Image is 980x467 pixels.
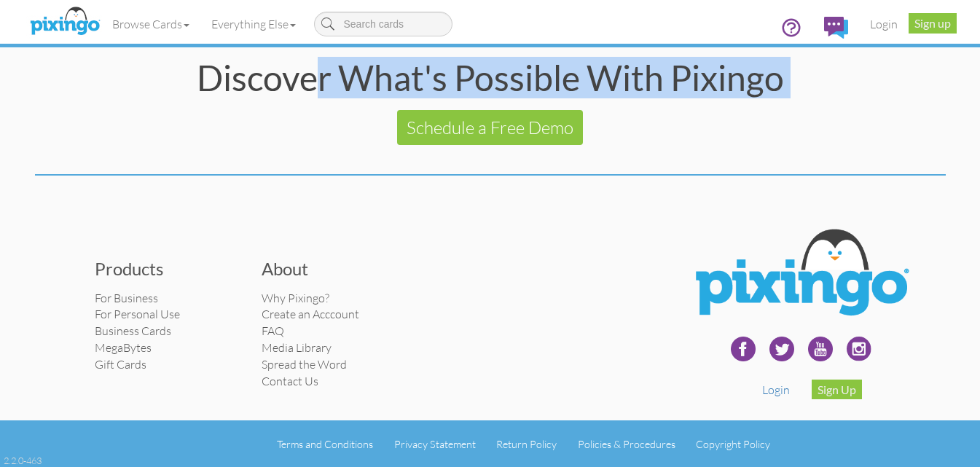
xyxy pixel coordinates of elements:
[95,291,158,305] a: For Business
[26,4,103,40] img: pixingo logo
[812,380,862,399] a: Sign Up
[262,291,329,305] a: Why Pixingo?
[496,438,557,450] a: Return Policy
[262,374,318,388] a: Contact Us
[101,6,200,42] a: Browse Cards
[696,438,770,450] a: Copyright Policy
[4,454,42,467] div: 2.2.0-463
[95,357,146,372] a: Gift Cards
[802,331,839,367] img: youtube-240.png
[95,323,171,338] a: Business Cards
[683,219,919,331] img: Pixingo Logo
[95,307,180,321] a: For Personal Use
[262,323,284,338] a: FAQ
[578,438,675,450] a: Policies & Procedures
[764,331,800,367] img: twitter-240.png
[262,259,407,278] h3: About
[394,438,476,450] a: Privacy Statement
[762,382,790,397] a: Login
[262,357,347,372] a: Spread the Word
[725,331,761,367] img: facebook-240.png
[262,340,332,355] a: Media Library
[824,17,848,39] img: comments.svg
[262,307,359,321] a: Create an Acccount
[200,6,307,42] a: Everything Else
[397,110,583,145] a: Schedule a Free Demo
[314,12,452,36] input: Search cards
[909,13,957,34] a: Sign up
[35,60,946,95] div: Discover What's Possible With Pixingo
[95,259,240,278] h3: Products
[979,466,980,467] iframe: Chat
[95,340,152,355] a: MegaBytes
[277,438,373,450] a: Terms and Conditions
[841,331,877,367] img: instagram.svg
[859,6,909,42] a: Login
